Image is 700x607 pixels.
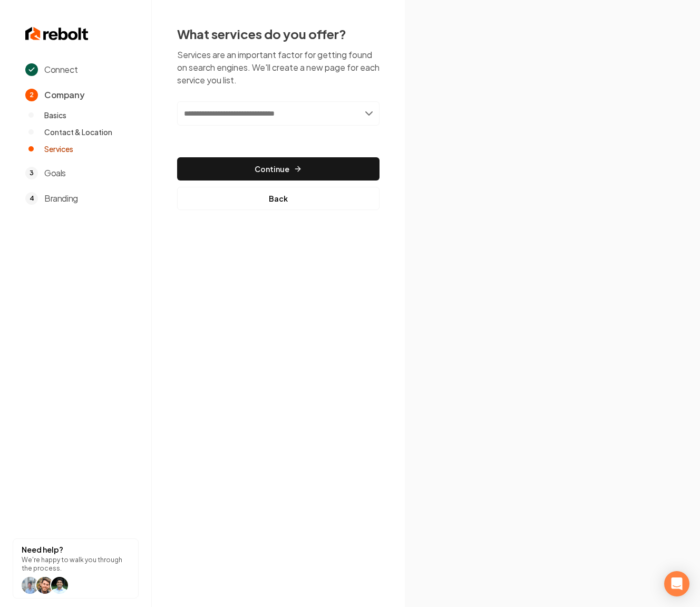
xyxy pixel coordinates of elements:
span: Basics [44,110,66,120]
div: Open Intercom Messenger [664,571,689,596]
strong: Need help? [22,545,63,554]
span: Goals [44,167,66,179]
button: Continue [177,157,380,181]
span: Services [44,144,73,154]
span: Connect [44,63,77,76]
img: help icon Will [22,577,38,594]
span: 2 [25,89,38,101]
p: Services are an important factor for getting found on search engines. We'll create a new page for... [177,49,380,87]
span: Contact & Location [44,127,112,137]
span: 4 [25,192,38,205]
p: We're happy to walk you through the process. [22,556,130,573]
button: Need help?We're happy to walk you through the process.help icon Willhelp icon Willhelp icon arwin [13,538,139,599]
h2: What services do you offer? [177,25,380,42]
img: help icon arwin [51,577,68,594]
span: Company [44,89,84,101]
img: help icon Will [36,577,53,594]
span: 3 [25,167,38,179]
img: Rebolt Logo [25,25,89,42]
button: Back [177,187,380,210]
span: Branding [44,192,78,205]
